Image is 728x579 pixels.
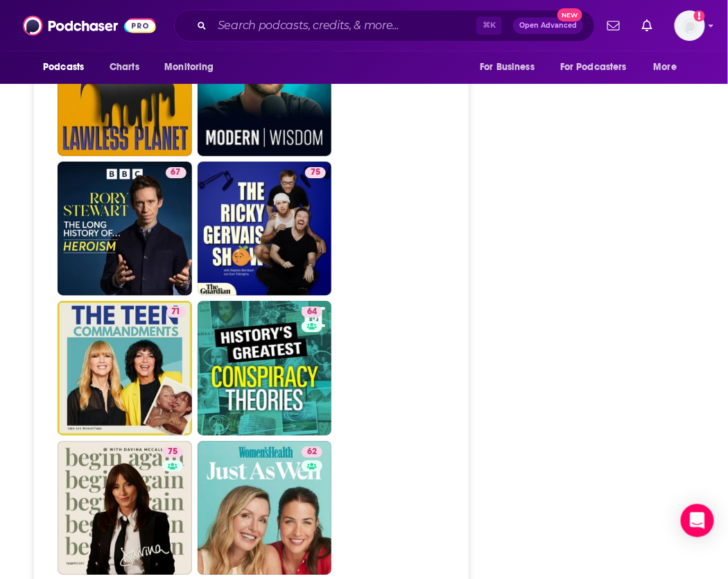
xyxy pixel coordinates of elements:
[636,14,658,37] a: Show notifications dropdown
[602,14,625,37] a: Show notifications dropdown
[155,54,232,80] button: open menu
[198,21,332,156] a: 85
[198,162,332,296] a: 75
[198,301,332,435] a: 64
[198,441,332,576] a: 62
[58,21,192,156] a: 66
[212,15,476,37] input: Search podcasts, credits, & more...
[172,305,181,319] span: 71
[166,167,187,178] a: 67
[101,54,148,80] a: Charts
[513,17,583,34] button: Open AdvancedNew
[557,8,582,21] span: New
[110,58,139,77] span: Charts
[307,305,317,319] span: 64
[311,166,320,180] span: 75
[551,54,647,80] button: open menu
[168,445,177,459] span: 75
[681,504,714,537] div: Open Intercom Messenger
[480,58,535,77] span: For Business
[166,306,187,318] a: 71
[174,10,595,42] div: Search podcasts, credits, & more...
[43,58,84,77] span: Podcasts
[58,301,192,435] a: 71
[164,58,214,77] span: Monitoring
[654,58,677,77] span: More
[302,447,322,458] a: 62
[305,167,326,178] a: 75
[302,306,322,318] a: 64
[694,10,705,21] svg: Add a profile image
[162,447,183,458] a: 75
[560,58,627,77] span: For Podcasters
[58,162,192,296] a: 67
[644,54,695,80] button: open menu
[675,10,705,41] img: User Profile
[58,441,192,576] a: 75
[470,54,552,80] button: open menu
[675,10,705,41] button: Show profile menu
[675,10,705,41] span: Logged in as WorldWide452
[519,22,577,29] span: Open Advanced
[23,12,156,39] img: Podchaser - Follow, Share and Rate Podcasts
[307,445,317,459] span: 62
[171,166,181,180] span: 67
[33,54,102,80] button: open menu
[476,17,502,35] span: ⌘ K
